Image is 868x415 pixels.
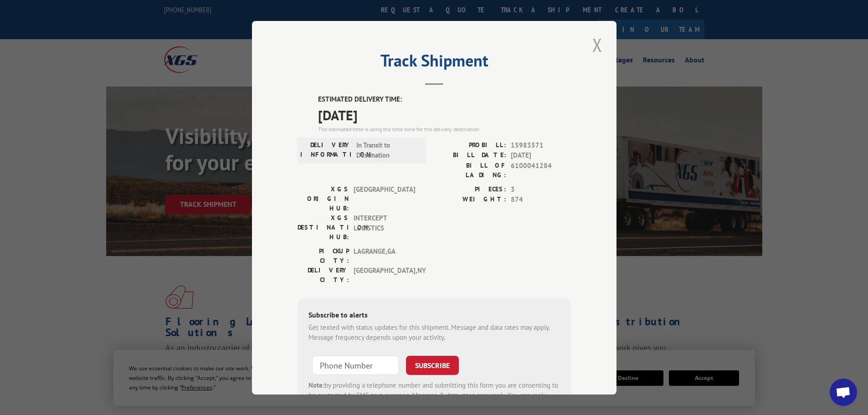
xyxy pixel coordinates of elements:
[434,140,506,150] label: PROBILL:
[318,125,571,133] div: The estimated time is using the time zone for the delivery destination.
[511,150,571,161] span: [DATE]
[300,140,352,160] label: DELIVERY INFORMATION:
[354,246,415,265] span: LAGRANGE , GA
[434,160,506,179] label: BILL OF LADING:
[298,265,349,284] label: DELIVERY CITY:
[354,184,415,213] span: [GEOGRAPHIC_DATA]
[434,150,506,161] label: BILL DATE:
[318,104,571,125] span: [DATE]
[298,54,571,72] h2: Track Shipment
[298,184,349,213] label: XGS ORIGIN HUB:
[511,184,571,195] span: 3
[308,380,324,389] strong: Note:
[308,380,560,411] div: by providing a telephone number and submitting this form you are consenting to be contacted by SM...
[318,94,571,105] label: ESTIMATED DELIVERY TIME:
[434,184,506,195] label: PIECES:
[298,213,349,241] label: XGS DESTINATION HUB:
[434,195,506,205] label: WEIGHT:
[308,322,560,343] div: Get texted with status updates for this shipment. Message and data rates may apply. Message frequ...
[406,355,459,374] button: SUBSCRIBE
[356,140,418,160] span: In Transit to Destination
[298,246,349,265] label: PICKUP CITY:
[308,309,560,322] div: Subscribe to alerts
[312,355,399,374] input: Phone Number
[354,213,415,241] span: INTERCEPT LOGISTICS
[590,32,605,57] button: Close modal
[511,195,571,205] span: 874
[511,160,571,179] span: 6100041284
[511,140,571,150] span: 15983571
[830,379,857,406] a: Open chat
[354,265,415,284] span: [GEOGRAPHIC_DATA] , NY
